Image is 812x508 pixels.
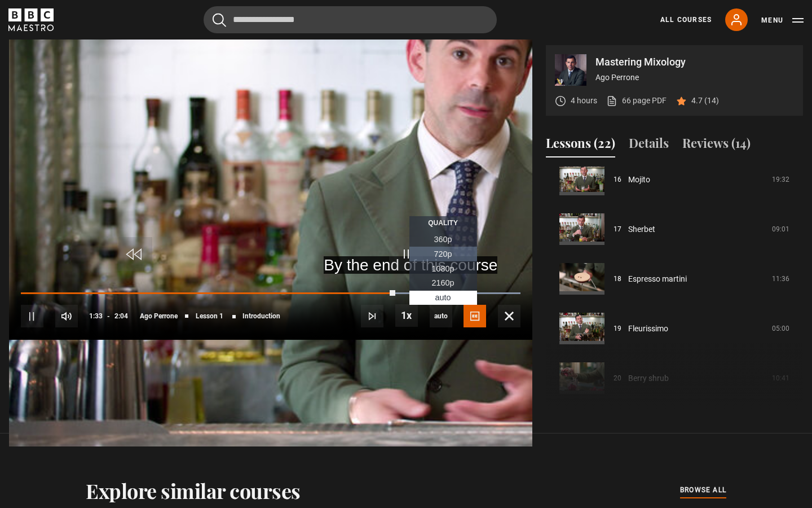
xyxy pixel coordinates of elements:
span: - [107,312,110,320]
span: 1080p [432,264,454,273]
span: Lesson 1 [196,313,223,319]
li: Quality [409,216,477,230]
a: 66 page PDF [606,95,667,107]
button: Fullscreen [498,305,520,327]
button: Lessons (22) [546,134,615,157]
span: auto [430,305,452,327]
span: 360p [434,235,452,244]
button: Mute [55,305,78,327]
a: Fleurissimo [628,323,668,335]
span: Ago Perrone [140,313,178,319]
a: Sherbet [628,224,655,235]
button: Pause [21,305,43,327]
span: Introduction [242,313,280,319]
p: 4 hours [571,95,597,107]
h2: Explore similar courses [86,479,301,502]
svg: BBC Maestro [8,8,54,31]
span: Auto [435,293,451,302]
div: Progress Bar [21,292,520,295]
button: Submit the search query [213,13,226,27]
span: 2160p [432,278,454,287]
button: Next Lesson [361,305,383,327]
a: Espresso martini [628,273,687,285]
button: Reviews (14) [682,134,751,157]
button: Details [629,134,669,157]
p: Ago Perrone [595,72,794,84]
a: Mojito [628,174,650,186]
input: Search [204,6,497,33]
button: Playback Rate [395,304,418,327]
video-js: Video Player [9,45,532,340]
span: browse all [680,484,726,496]
button: Captions [464,305,486,327]
a: browse all [680,484,726,497]
p: Mastering Mixology [595,57,794,67]
div: Current quality: 360p [430,305,452,327]
span: 720p [434,249,452,259]
a: All Courses [660,15,712,25]
span: 1:33 [89,306,103,326]
button: Toggle navigation [761,15,804,26]
p: 4.7 (14) [691,95,719,107]
span: 2:04 [114,306,128,326]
